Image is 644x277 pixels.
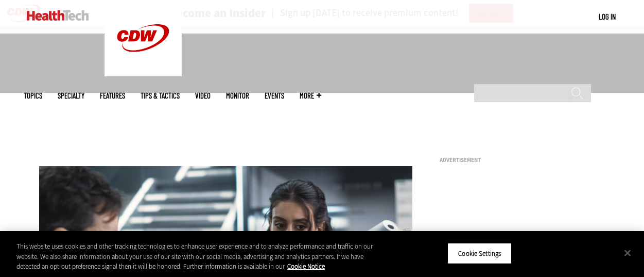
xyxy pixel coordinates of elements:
[16,241,387,272] div: This website uses cookies and other tracking technologies to enhance user experience and to analy...
[105,68,182,79] a: CDW
[599,12,616,21] a: Log in
[616,241,639,264] button: Close
[27,10,89,21] img: Home
[265,92,284,100] a: Events
[447,242,512,264] button: Cookie Settings
[24,92,42,100] span: Topics
[100,92,125,100] a: Features
[226,92,249,100] a: MonITor
[195,92,211,100] a: Video
[599,11,616,22] div: User menu
[300,92,321,100] span: More
[287,262,325,271] a: More information about your privacy
[58,92,84,100] span: Specialty
[141,92,180,100] a: Tips & Tactics
[440,157,594,163] h3: Advertisement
